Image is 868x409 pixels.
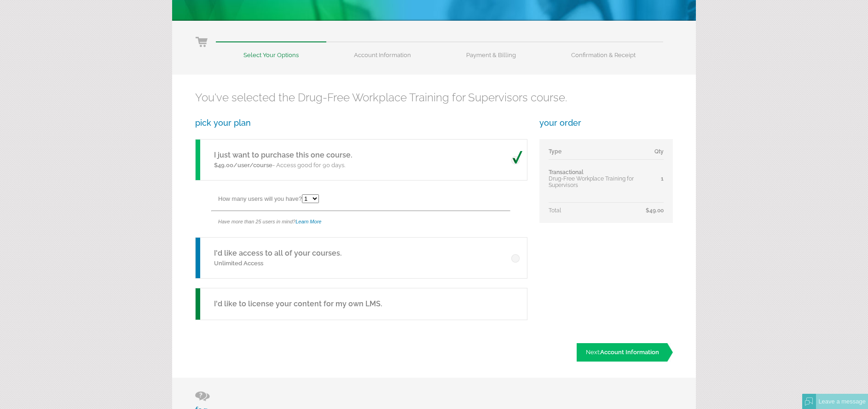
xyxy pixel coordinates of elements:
[805,397,813,406] img: Offline
[214,260,263,267] span: Unlimited Access
[195,91,673,104] h2: You've selected the Drug-Free Workplace Training for Supervisors course.
[646,207,664,214] span: $49.00
[214,298,382,310] h5: I'd like to license your content for my own LMS.
[549,169,584,175] span: Transactional
[549,175,634,188] span: Drug-Free Workplace Training for Supervisors
[214,150,352,161] h5: I just want to purchase this one course.
[195,118,527,128] h3: pick your plan
[214,161,352,170] p: - Access good for 90 days.
[539,118,673,128] h3: your order
[600,349,659,356] span: Account Information
[549,148,646,160] td: Type
[646,175,664,182] div: 1
[195,288,527,320] a: I'd like to license your content for my own LMS.
[218,211,527,232] div: Have more than 25 users in mind?
[646,148,664,160] td: Qty
[218,190,527,210] div: How many users will you have?
[549,203,646,214] td: Total
[216,41,326,58] li: Select Your Options
[544,41,663,58] li: Confirmation & Receipt
[214,249,341,257] a: I'd like access to all of your courses.
[577,343,673,362] a: Next:Account Information
[439,41,544,58] li: Payment & Billing
[295,219,321,224] a: Learn More
[214,162,272,169] span: $49.00/user/course
[326,41,439,58] li: Account Information
[816,394,868,409] div: Leave a message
